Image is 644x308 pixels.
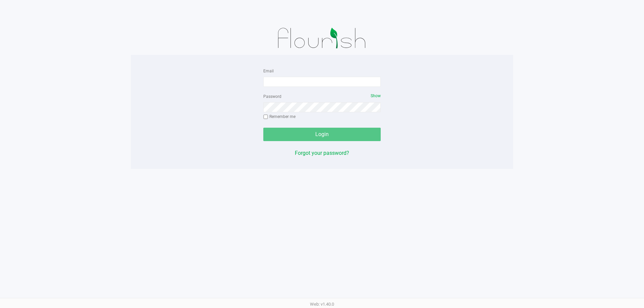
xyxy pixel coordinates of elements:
button: Forgot your password? [295,149,349,157]
input: Remember me [263,115,268,119]
span: Web: v1.40.0 [310,302,334,307]
label: Email [263,68,274,74]
span: Show [371,94,381,98]
label: Password [263,94,281,100]
label: Remember me [263,114,296,120]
